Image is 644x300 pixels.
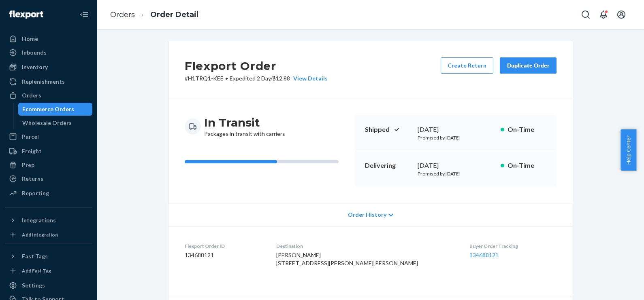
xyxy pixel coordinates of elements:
a: Wholesale Orders [18,116,93,129]
span: Expedited 2 Day [230,75,271,82]
div: Inbounds [22,49,47,57]
a: Orders [5,89,92,102]
button: View Details [290,74,328,82]
button: Duplicate Order [500,57,557,74]
a: Orders [110,10,135,19]
button: Fast Tags [5,250,92,263]
p: # H1TRQ1-KEE / $12.88 [185,74,328,82]
button: Open Search Box [578,6,594,23]
h3: In Transit [204,115,285,130]
div: Parcel [22,133,39,141]
a: Parcel [5,130,92,143]
a: Inventory [5,61,92,74]
div: [DATE] [418,161,494,170]
div: Add Integration [22,231,58,238]
a: Add Integration [5,230,92,240]
div: Returns [22,175,43,183]
div: Freight [22,147,42,155]
p: Shipped [365,125,411,134]
p: Delivering [365,161,411,170]
a: Returns [5,172,92,185]
dd: 134688121 [185,251,263,259]
a: Order Detail [150,10,198,19]
div: Duplicate Order [507,61,550,70]
button: Open account menu [613,6,629,23]
span: • [225,75,228,82]
p: Promised by [DATE] [418,134,494,141]
dt: Flexport Order ID [185,243,263,249]
a: Home [5,32,92,45]
ol: breadcrumbs [104,3,205,27]
img: Flexport logo [9,11,43,19]
h2: Flexport Order [185,57,328,74]
a: Reporting [5,187,92,200]
a: Settings [5,279,92,292]
div: Inventory [22,63,48,71]
div: Orders [22,91,41,99]
div: Fast Tags [22,252,48,260]
div: Reporting [22,189,49,197]
div: Add Fast Tag [22,267,51,274]
a: 134688121 [469,251,499,258]
div: Prep [22,161,34,169]
div: [DATE] [418,125,494,134]
div: Wholesale Orders [22,119,72,127]
span: Order History [348,211,386,219]
a: Prep [5,158,92,171]
div: Replenishments [22,78,65,86]
div: Home [22,35,38,43]
button: Create Return [441,57,493,74]
a: Replenishments [5,75,92,88]
p: On-Time [508,125,547,134]
p: On-Time [508,161,547,170]
div: Integrations [22,216,56,224]
div: Packages in transit with carriers [204,115,285,138]
a: Inbounds [5,46,92,59]
div: Ecommerce Orders [22,105,74,113]
dt: Buyer Order Tracking [469,243,557,249]
button: Help Center [621,129,636,171]
dt: Destination [276,243,456,249]
button: Open notifications [595,6,612,23]
a: Add Fast Tag [5,266,92,276]
a: Ecommerce Orders [18,103,93,116]
a: Freight [5,145,92,158]
span: [PERSON_NAME] [STREET_ADDRESS][PERSON_NAME][PERSON_NAME] [276,251,418,266]
div: Settings [22,281,45,289]
button: Integrations [5,214,92,227]
p: Promised by [DATE] [418,170,494,177]
button: Close Navigation [76,6,92,23]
